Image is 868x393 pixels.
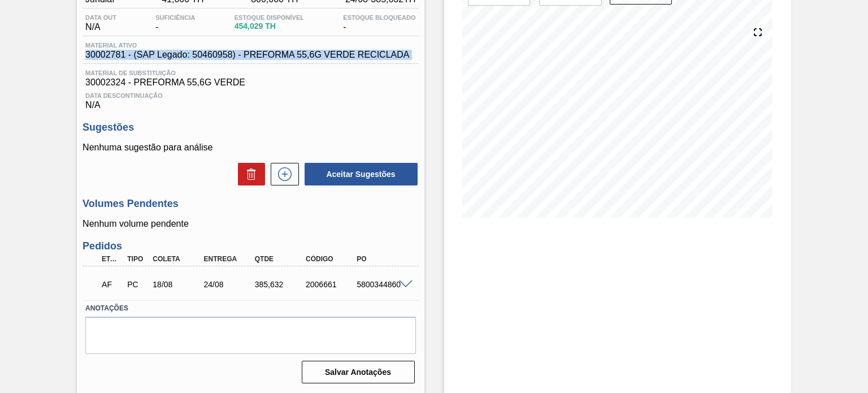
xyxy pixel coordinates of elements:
div: Tipo [124,255,150,263]
span: Material de Substituição [85,70,415,76]
div: Nova sugestão [265,163,299,185]
h3: Volumes Pendentes [83,198,418,210]
div: Qtde [252,255,308,263]
span: Data Descontinuação [85,92,415,99]
div: - [340,14,418,32]
div: Excluir Sugestões [232,163,265,185]
div: Coleta [150,255,206,263]
span: 30002781 - (SAP Legado: 50460958) - PREFORMA 55,6G VERDE RECICLADA [85,50,409,60]
h3: Pedidos [83,240,418,252]
button: Salvar Anotações [302,361,415,383]
p: Nenhuma sugestão para análise [83,142,418,153]
div: Aguardando Faturamento [99,272,124,297]
div: 385,632 [252,280,308,289]
span: Material ativo [85,42,409,49]
p: AF [102,280,121,289]
div: N/A [83,88,418,110]
span: 454,029 TH [235,22,304,31]
span: Suficiência [155,14,195,21]
div: N/A [83,14,119,32]
span: Estoque Disponível [235,14,304,21]
span: Data out [85,14,116,21]
div: Etapa [99,255,124,263]
div: PO [354,255,410,263]
h3: Sugestões [83,122,418,133]
div: 24/08/2025 [201,280,257,289]
div: 18/08/2025 [150,280,206,289]
div: Aceitar Sugestões [299,162,419,187]
div: Código [303,255,359,263]
button: Aceitar Sugestões [305,163,418,185]
div: Pedido de Compra [124,280,150,289]
div: Entrega [201,255,257,263]
div: 2006661 [303,280,359,289]
span: 30002324 - PREFORMA 55,6G VERDE [85,77,415,88]
label: Anotações [85,300,415,317]
span: Estoque Bloqueado [343,14,415,21]
div: - [153,14,198,32]
div: 5800344860 [354,280,410,289]
p: Nenhum volume pendente [83,219,418,229]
